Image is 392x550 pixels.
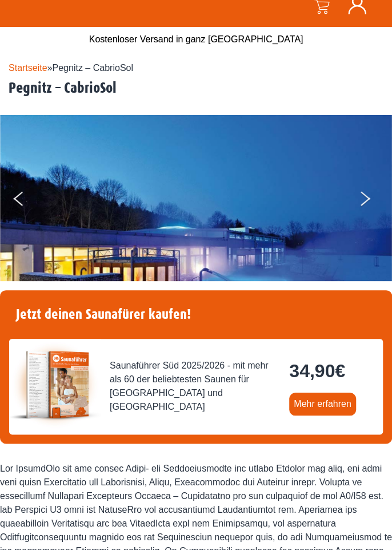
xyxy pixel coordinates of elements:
[358,187,387,215] button: Next
[14,187,42,215] button: Previous
[289,361,345,381] bdi: 34,90
[289,393,356,416] a: Mehr erfahren
[110,359,280,414] span: Saunaführer Süd 2025/2026 - mit mehr als 60 der beliebtesten Saunen für [GEOGRAPHIC_DATA] und [GE...
[9,63,133,73] span: »
[9,63,47,73] a: Startseite
[9,339,101,430] img: der-saunafuehrer-2025-sued.jpg
[89,34,303,44] span: Kostenloser Versand in ganz [GEOGRAPHIC_DATA]
[9,299,383,330] h4: Jetzt deinen Saunafürer kaufen!
[335,361,345,381] span: €
[53,63,133,73] span: Pegnitz – CabrioSol
[9,80,392,97] h2: Pegnitz – CabrioSol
